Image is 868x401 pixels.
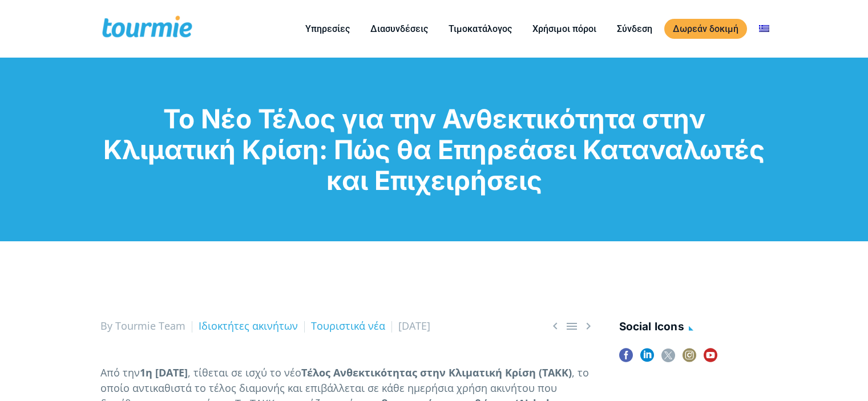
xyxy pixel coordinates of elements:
[199,319,298,333] a: Ιδιοκτήτες ακινήτων
[100,366,140,379] span: Από την
[582,319,595,333] a: 
[565,319,579,333] a: 
[704,349,717,370] a: youtube
[301,366,572,379] b: Τέλος Ανθεκτικότητας στην Κλιματική Κρίση (ΤΑΚΚ)
[619,318,768,337] h4: social icons
[664,19,747,39] a: Δωρεάν δοκιμή
[440,22,520,36] a: Τιμοκατάλογος
[683,349,696,370] a: instagram
[362,22,437,36] a: Διασυνδέσεις
[100,319,185,333] span: By Tourmie Team
[311,319,385,333] a: Τουριστικά νέα
[582,319,595,333] span: Next post
[608,22,661,36] a: Σύνδεση
[548,319,562,333] a: 
[524,22,605,36] a: Χρήσιμοι πόροι
[100,103,768,196] h1: Το Νέο Τέλος για την Ανθεκτικότητα στην Κλιματική Κρίση: Πώς θα Επηρεάσει Καταναλωτές και Επιχειρ...
[140,366,188,379] b: 1η [DATE]
[619,349,633,370] a: facebook
[398,319,430,333] span: [DATE]
[188,366,301,379] span: , τίθεται σε ισχύ το νέο
[548,319,562,333] span: Previous post
[661,349,675,370] a: twitter
[297,22,358,36] a: Υπηρεσίες
[640,349,654,370] a: linkedin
